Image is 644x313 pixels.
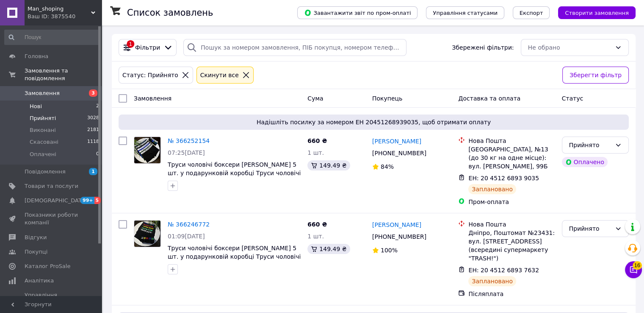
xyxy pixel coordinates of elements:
[30,151,56,158] span: Оплачені
[458,95,520,102] span: Доставка та оплата
[28,5,91,13] span: Man_shoping
[468,267,539,274] span: ЕН: 20 4512 6893 7632
[168,245,301,268] a: Труси чоловічі боксери [PERSON_NAME] 5 шт. у подарунковій коробці Труси чоловічі боксери спідня б...
[468,198,555,206] div: Пром-оплата
[304,9,411,17] span: Завантажити звіт по пром-оплаті
[30,115,56,122] span: Прийняті
[135,43,160,52] span: Фільтри
[372,95,402,102] span: Покупець
[28,13,102,20] div: Ваш ID: 3875540
[307,137,327,144] span: 660 ₴
[25,168,66,176] span: Повідомлення
[4,30,100,45] input: Пошук
[127,8,213,18] h1: Список замовлень
[562,157,608,167] div: Оплачено
[307,244,350,254] div: 149.49 ₴
[25,53,48,60] span: Головна
[25,234,47,241] span: Відгуки
[370,147,428,159] div: [PHONE_NUMBER]
[168,137,210,144] a: № 366252154
[134,220,161,247] a: Фото товару
[372,137,421,145] a: [PERSON_NAME]
[513,6,550,19] button: Експорт
[168,221,210,228] a: № 366246772
[25,277,54,285] span: Аналітика
[468,175,539,182] span: ЕН: 20 4512 6893 9035
[569,70,622,80] span: Зберегти фільтр
[25,248,47,256] span: Покупці
[468,137,555,145] div: Нова Пошта
[25,263,70,270] span: Каталог ProSale
[307,233,324,240] span: 1 шт.
[297,6,417,19] button: Завантажити звіт по пром-оплаті
[433,10,498,16] span: Управління статусами
[89,89,97,97] span: 3
[168,149,205,156] span: 07:25[DATE]
[452,43,514,52] span: Збережені фільтри:
[94,197,101,204] span: 5
[307,95,323,102] span: Cума
[562,95,583,102] span: Статус
[87,138,99,146] span: 1118
[381,163,394,170] span: 84%
[25,182,78,190] span: Товари та послуги
[625,261,642,278] button: Чат з покупцем16
[168,161,301,185] a: Труси чоловічі боксери [PERSON_NAME] 5 шт. у подарунковій коробці Труси чоловічі боксери спідня б...
[468,184,516,194] div: Заплановано
[25,197,87,204] span: [DEMOGRAPHIC_DATA]
[168,233,205,240] span: 01:09[DATE]
[633,261,642,270] span: 16
[89,168,97,175] span: 1
[183,39,406,56] input: Пошук за номером замовлення, ПІБ покупця, номером телефону, Email, номером накладної
[550,9,636,16] a: Створити замовлення
[468,276,516,286] div: Заплановано
[199,70,240,80] div: Cкинути все
[121,70,180,80] div: Статус: Прийнято
[30,126,56,134] span: Виконані
[30,138,58,146] span: Скасовані
[307,160,350,170] div: 149.49 ₴
[370,231,428,243] div: [PHONE_NUMBER]
[134,137,160,163] img: Фото товару
[25,89,60,97] span: Замовлення
[122,118,625,126] span: Надішліть посилку за номером ЕН 20451268939035, щоб отримати оплату
[96,103,99,110] span: 2
[569,140,611,150] div: Прийнято
[307,149,324,156] span: 1 шт.
[468,290,555,298] div: Післяплата
[381,247,398,254] span: 100%
[372,221,421,229] a: [PERSON_NAME]
[25,291,78,307] span: Управління сайтом
[30,103,42,110] span: Нові
[134,221,160,247] img: Фото товару
[426,6,504,19] button: Управління статусами
[87,115,99,122] span: 3028
[134,95,171,102] span: Замовлення
[468,229,555,263] div: Дніпро, Поштомат №23431: вул. [STREET_ADDRESS] (всередині супермаркету "TRASH!")
[562,67,629,84] button: Зберегти фільтр
[468,220,555,229] div: Нова Пошта
[528,43,611,52] div: Не обрано
[565,10,629,16] span: Створити замовлення
[87,126,99,134] span: 2181
[25,67,102,82] span: Замовлення та повідомлення
[468,145,555,170] div: [GEOGRAPHIC_DATA], №13 (до 30 кг на одне місце): вул. [PERSON_NAME], 99Б
[307,221,327,228] span: 660 ₴
[25,211,78,226] span: Показники роботи компанії
[520,10,543,16] span: Експорт
[96,151,99,158] span: 0
[134,137,161,164] a: Фото товару
[569,224,611,233] div: Прийнято
[80,197,94,204] span: 99+
[558,6,636,19] button: Створити замовлення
